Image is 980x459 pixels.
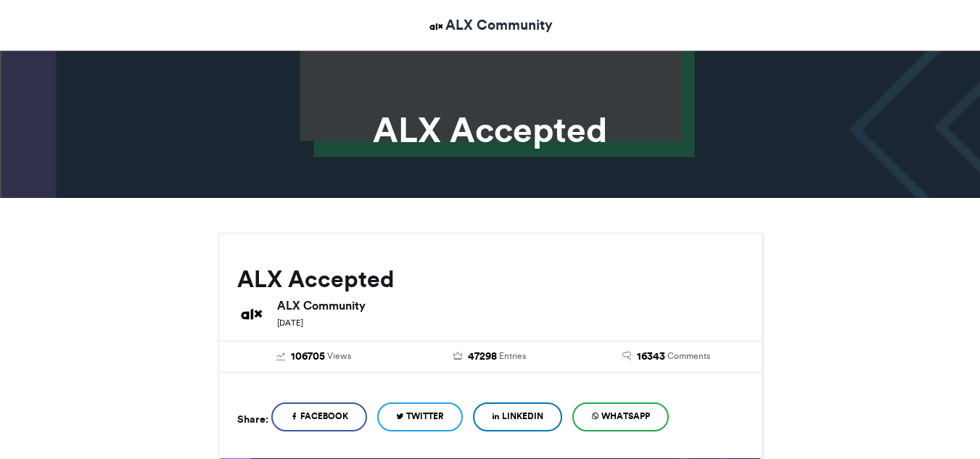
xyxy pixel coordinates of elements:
a: Facebook [271,402,367,431]
a: 47298 Entries [413,349,567,365]
span: Comments [667,350,710,363]
a: LinkedIn [473,402,562,431]
small: [DATE] [277,318,303,328]
h2: ALX Accepted [237,266,744,292]
a: WhatsApp [572,402,669,431]
span: Views [327,350,351,363]
a: 16343 Comments [589,349,744,365]
a: 106705 Views [237,349,392,365]
img: ALX Community [237,299,266,328]
span: 47298 [468,349,497,365]
img: ALX Community [427,17,445,36]
span: LinkedIn [502,410,543,423]
span: WhatsApp [601,410,650,423]
a: Twitter [377,402,463,431]
h1: ALX Accepted [88,112,893,147]
a: ALX Community [427,15,553,36]
h6: ALX Community [277,299,744,311]
span: 16343 [637,349,665,365]
span: 106705 [291,349,325,365]
span: Entries [499,350,526,363]
span: Facebook [300,410,348,423]
h5: Share: [237,410,268,429]
span: Twitter [406,410,444,423]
